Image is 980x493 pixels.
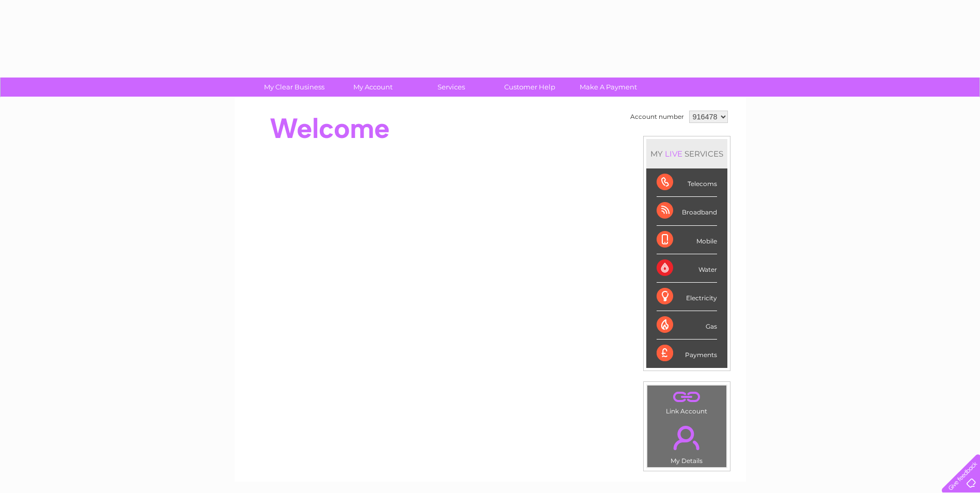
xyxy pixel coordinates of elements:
div: Water [657,254,717,283]
a: My Account [330,78,415,97]
div: MY SERVICES [646,139,727,168]
div: Mobile [657,226,717,254]
a: . [650,388,724,406]
div: LIVE [663,149,685,159]
div: Gas [657,311,717,340]
a: My Clear Business [252,78,337,97]
a: Make A Payment [566,78,651,97]
a: Services [409,78,494,97]
td: Link Account [647,385,727,418]
a: Customer Help [487,78,572,97]
a: . [650,420,724,456]
div: Payments [657,340,717,367]
div: Electricity [657,283,717,311]
td: My Details [647,417,727,468]
div: Broadband [657,197,717,225]
div: Telecoms [657,168,717,197]
td: Account number [628,108,687,126]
